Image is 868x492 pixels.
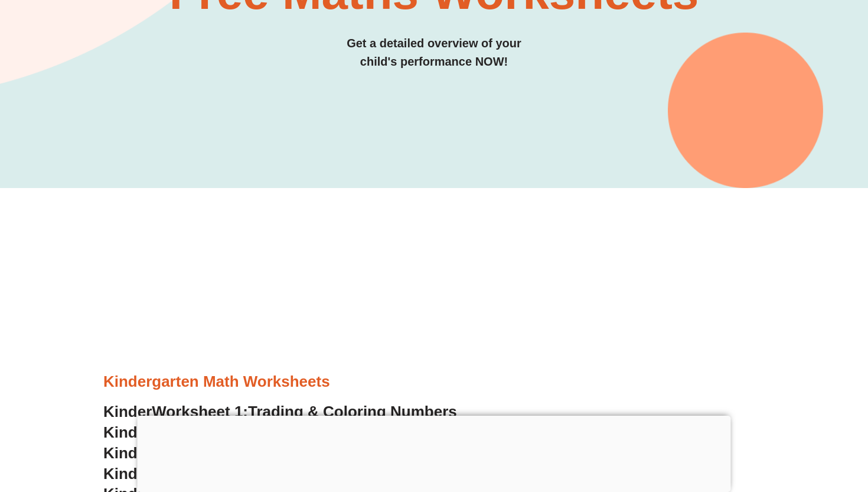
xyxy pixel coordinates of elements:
[103,444,465,462] a: KinderWorksheet 3:Counting&Matching Numbers
[103,206,765,371] iframe: Advertisement
[103,372,765,392] h3: Kindergarten Math Worksheets
[152,403,248,420] span: Worksheet 1:
[248,403,457,420] span: Trading & Coloring Numbers
[103,403,152,420] span: Kinder
[103,465,152,483] span: Kinder
[103,423,450,441] a: KinderWorksheet 2:Writing&Counting Numbers
[138,416,731,489] iframe: Advertisement
[103,423,152,441] span: Kinder
[103,465,458,483] a: KinderWorksheet 4:Counting & Adding Numbers
[44,34,825,71] h3: Get a detailed overview of your child's performance NOW!
[103,403,457,420] a: KinderWorksheet 1:Trading & Coloring Numbers
[103,444,152,462] span: Kinder
[665,358,868,492] iframe: Chat Widget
